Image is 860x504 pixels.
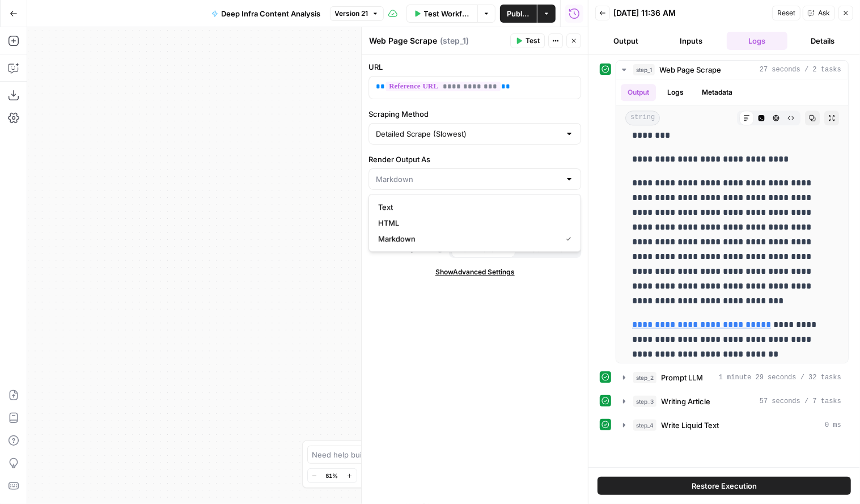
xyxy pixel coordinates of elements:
span: Reset [777,8,795,18]
span: Writing Article [661,396,710,407]
div: 27 seconds / 2 tasks [616,79,848,363]
span: Markdown [378,233,557,244]
button: 0 ms [616,416,848,434]
button: Version 21 [330,6,384,21]
span: 0 ms [825,420,841,430]
span: Ask [818,8,830,18]
span: Text [378,201,567,213]
span: Show Advanced Settings [435,267,515,277]
button: Details [792,32,853,50]
button: Ask [803,6,835,20]
label: Render Output As [368,154,581,165]
span: Version 21 [335,9,368,19]
span: 1 minute 29 seconds / 32 tasks [719,372,841,383]
button: 1 minute 29 seconds / 32 tasks [616,369,848,387]
button: Output [595,32,656,50]
label: URL [368,61,581,73]
input: Markdown [376,173,560,185]
span: Publish [507,8,530,19]
button: Restore Execution [598,477,851,495]
span: step_2 [633,372,656,383]
span: string [625,111,660,125]
span: Deep Infra Content Analysis [222,8,321,19]
button: 27 seconds / 2 tasks [616,61,848,79]
button: Logs [727,32,788,50]
span: Prompt LLM [661,372,703,383]
span: Restore Execution [692,480,757,492]
button: Deep Infra Content Analysis [205,5,328,23]
button: Reset [772,6,800,20]
span: Web Page Scrape [659,64,721,75]
span: Test [526,36,540,46]
span: 61% [326,471,338,480]
label: Scraping Method [368,108,581,120]
button: Metadata [695,84,739,101]
span: step_3 [633,396,656,407]
span: Write Liquid Text [661,420,719,431]
button: Logs [660,84,690,101]
button: Test [510,33,545,48]
button: Test Workflow [406,5,478,23]
span: ( step_1 ) [440,35,469,46]
span: step_4 [633,420,656,431]
span: HTML [378,217,567,228]
textarea: Web Page Scrape [369,35,437,46]
span: Test Workflow [424,8,471,19]
span: 57 seconds / 7 tasks [760,396,841,406]
span: step_1 [633,64,655,75]
button: Publish [500,5,537,23]
input: Detailed Scrape (Slowest) [376,128,560,139]
button: Output [621,84,656,101]
span: 27 seconds / 2 tasks [760,65,841,75]
button: Inputs [661,32,722,50]
button: 57 seconds / 7 tasks [616,392,848,410]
